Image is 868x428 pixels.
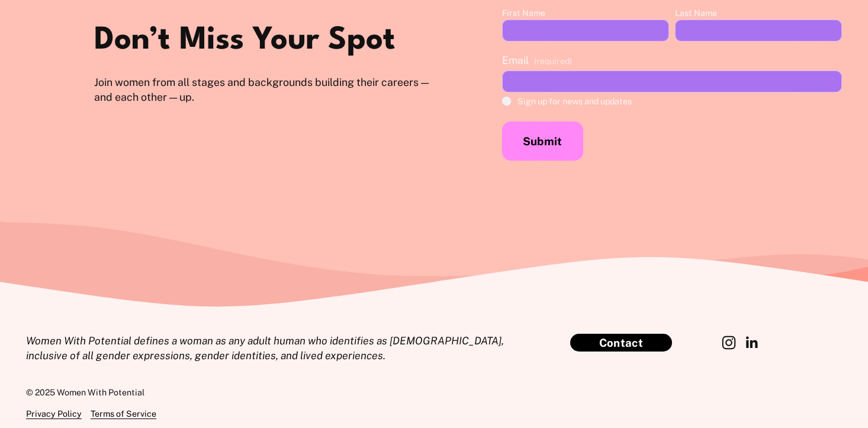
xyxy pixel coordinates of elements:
span: Sign up for news and updates [517,95,632,107]
a: LinkedIn [744,336,758,350]
p: Join women from all stages and backgrounds building their careers — and each other — up. [94,75,434,105]
button: Submit [502,122,583,161]
a: Terms of Service [91,408,156,420]
a: Instagram [722,336,736,350]
em: Women With Potential defines a woman as any adult human who identifies as [DEMOGRAPHIC_DATA], inc... [26,334,506,362]
div: First Name [502,7,669,20]
span: Email [502,53,529,68]
input: Sign up for news and updates [502,97,511,106]
span: (required) [534,55,572,67]
p: © 2025 Women With Potential [26,387,366,398]
a: Contact [570,334,672,352]
a: Privacy Policy [26,408,82,420]
h2: Don’t Miss Your Spot [94,23,434,59]
div: Last Name [675,7,842,20]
